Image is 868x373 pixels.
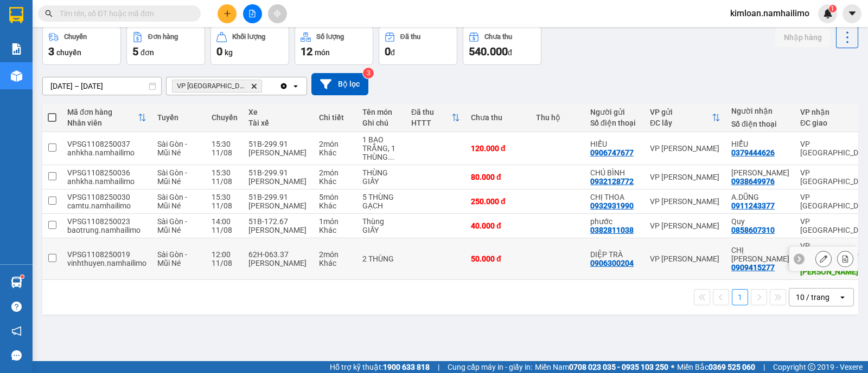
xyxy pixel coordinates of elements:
[650,108,712,116] div: VP gửi
[248,168,308,177] div: 51B-299.91
[569,363,668,371] strong: 0708 023 035 - 0935 103 250
[731,217,789,226] div: Quy
[67,250,146,259] div: VPSG1108250019
[157,140,187,157] span: Sài Gòn - Mũi Né
[157,193,187,210] span: Sài Gòn - Mũi Né
[75,58,144,94] li: VP VP [PERSON_NAME] Lão
[471,254,525,263] div: 50.000 đ
[731,140,789,148] div: HIỂU
[248,201,308,210] div: [PERSON_NAME]
[471,197,525,206] div: 250.000 đ
[808,363,815,371] span: copyright
[212,113,238,122] div: Chuyến
[212,140,238,148] div: 15:30
[362,217,400,234] div: Thùng GIẤY
[671,365,674,369] span: ⚪️
[248,108,308,116] div: Xe
[319,226,352,234] div: Khác
[438,361,439,373] span: |
[319,217,352,226] div: 1 món
[212,250,238,259] div: 12:00
[815,251,832,267] div: Sửa đơn hàng
[677,361,755,373] span: Miền Bắc
[291,82,300,90] svg: open
[650,144,720,153] div: VP [PERSON_NAME]
[268,4,287,23] button: aim
[448,361,532,373] span: Cung cấp máy in - giấy in:
[590,226,634,234] div: 0382811038
[823,9,833,18] img: icon-new-feature
[763,361,765,373] span: |
[406,103,465,132] th: Toggle SortBy
[248,259,308,267] div: [PERSON_NAME]
[11,302,22,312] span: question-circle
[212,226,238,234] div: 11/08
[590,250,639,259] div: DIỆP TRÀ
[650,197,720,206] div: VP [PERSON_NAME]
[471,173,525,181] div: 80.000 đ
[157,113,201,122] div: Tuyến
[363,68,374,78] sup: 3
[11,70,22,82] img: warehouse-icon
[362,168,400,186] div: THÙNG GIẤY
[177,82,246,90] span: VP chợ Mũi Né
[379,26,457,65] button: Đã thu0đ
[829,5,837,12] sup: 1
[212,259,238,267] div: 11/08
[248,10,256,17] span: file-add
[319,168,352,177] div: 2 món
[5,58,75,70] li: VP VP chợ Mũi Né
[248,119,308,127] div: Tài xế
[590,201,634,210] div: 0932931990
[148,33,178,41] div: Đơn hàng
[248,148,308,157] div: [PERSON_NAME]
[508,48,512,57] span: đ
[248,140,308,148] div: 51B-299.91
[67,226,146,234] div: baotrung.namhailimo
[64,33,87,41] div: Chuyến
[644,103,726,132] th: Toggle SortBy
[411,119,451,127] div: HTTT
[60,8,188,19] input: Tìm tên, số ĐT hoặc mã đơn
[225,48,233,57] span: kg
[388,153,394,161] span: ...
[650,119,712,127] div: ĐC lấy
[172,80,262,93] span: VP chợ Mũi Né, close by backspace
[731,201,775,210] div: 0911243377
[319,113,352,122] div: Chi tiết
[590,193,639,201] div: CHỊ THOA
[48,45,54,58] span: 3
[650,254,720,263] div: VP [PERSON_NAME]
[210,26,289,65] button: Khối lượng0kg
[471,113,525,122] div: Chưa thu
[731,148,775,157] div: 0379444626
[590,108,639,116] div: Người gửi
[67,148,146,157] div: anhkha.namhailimo
[67,193,146,201] div: VPSG1108250030
[5,5,157,46] li: Nam Hải Limousine
[319,250,352,259] div: 2 món
[248,226,308,234] div: [PERSON_NAME]
[224,10,231,17] span: plus
[132,45,138,58] span: 5
[731,246,789,263] div: CHỊ LINH
[311,73,368,95] button: Bộ lọc
[590,217,639,226] div: phước
[248,177,308,186] div: [PERSON_NAME]
[535,361,668,373] span: Miền Nam
[362,119,400,127] div: Ghi chú
[731,263,775,272] div: 0909415277
[775,28,831,47] button: Nhập hàng
[731,168,789,177] div: Minh Hồng
[67,217,146,226] div: VPSG1108250023
[319,148,352,157] div: Khác
[484,33,512,41] div: Chưa thu
[243,4,262,23] button: file-add
[362,254,400,263] div: 2 THÙNG
[469,45,508,58] span: 540.000
[319,259,352,267] div: Khác
[362,135,400,161] div: 1 BAO TRẮNG, 1 THÙNG GIẤY
[264,81,265,91] input: Selected VP chợ Mũi Né.
[67,177,146,186] div: anhkha.namhailimo
[212,148,238,157] div: 11/08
